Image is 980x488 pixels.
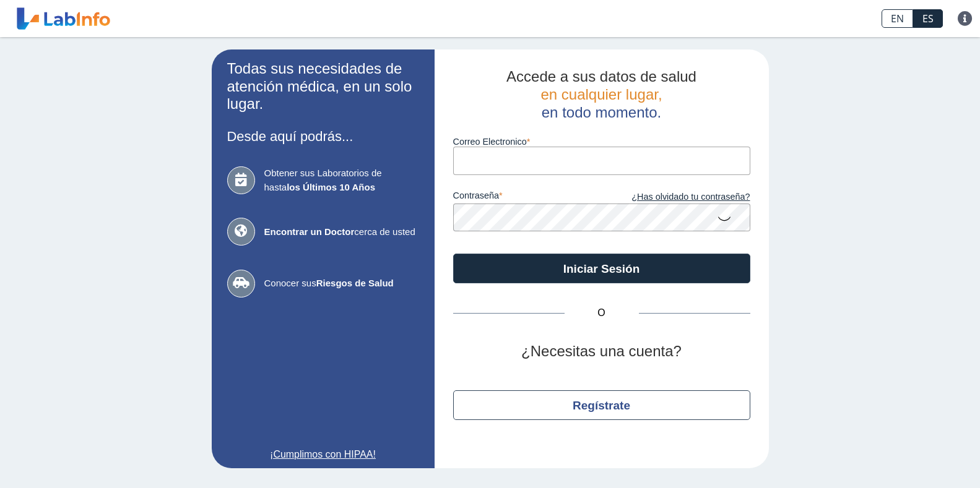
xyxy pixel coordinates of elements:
a: EN [882,9,913,28]
a: ES [913,9,943,28]
button: Iniciar Sesión [453,254,750,283]
span: en cualquier lugar, [540,86,662,103]
h2: ¿Necesitas una cuenta? [453,343,750,361]
span: en todo momento. [542,104,661,121]
b: los Últimos 10 Años [287,182,375,192]
h3: Desde aquí podrás... [227,129,419,144]
span: Conocer sus [264,276,419,291]
b: Encontrar un Doctor [264,226,355,237]
label: contraseña [453,190,602,204]
h2: Todas sus necesidades de atención médica, en un solo lugar. [227,60,419,113]
b: Riesgos de Salud [316,278,394,288]
span: cerca de usted [264,225,419,239]
span: O [565,306,639,320]
button: Regístrate [453,390,750,420]
a: ¿Has olvidado tu contraseña? [602,190,750,204]
label: Correo Electronico [453,137,750,147]
span: Obtener sus Laboratorios de hasta [264,166,419,194]
a: ¡Cumplimos con HIPAA! [227,447,419,462]
span: Accede a sus datos de salud [506,68,696,85]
